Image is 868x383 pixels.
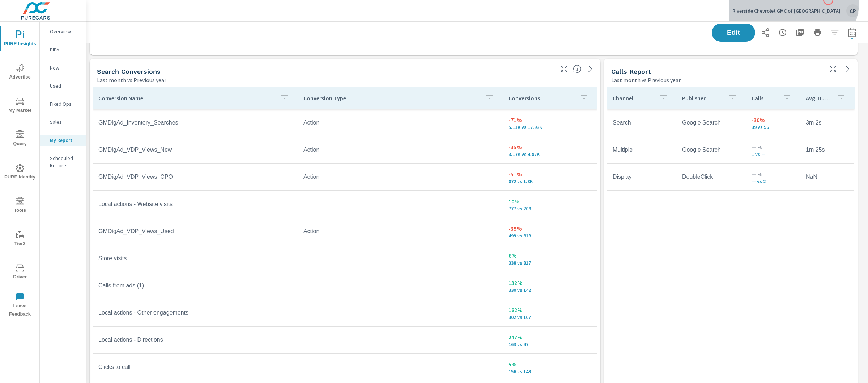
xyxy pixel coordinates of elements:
td: NaN [800,168,854,186]
span: Tools [3,197,37,215]
td: GMDigAd_VDP_Views_Used [93,222,298,240]
div: Used [40,80,86,91]
td: Display [607,168,676,186]
div: CP [846,4,859,17]
p: — vs 2 [752,178,794,184]
button: Print Report [810,25,825,40]
button: Make Fullscreen [558,63,570,75]
a: See more details in report [842,63,853,75]
div: PIPA [40,44,86,55]
button: Edit [712,24,755,42]
p: -30% [752,115,794,124]
div: Fixed Ops [40,98,86,109]
p: My Report [50,136,80,144]
p: 330 vs 142 [509,287,591,293]
p: 302 vs 107 [509,314,591,320]
span: Advertise [3,64,37,81]
p: 39 vs 56 [752,124,794,130]
p: 5% [509,360,591,369]
td: DoubleClick [676,168,746,186]
p: Scheduled Reports [50,155,80,169]
p: 156 vs 149 [509,369,591,374]
td: 1m 25s [800,141,854,159]
p: 6% [509,251,591,260]
td: Calls from ads (1) [93,277,298,295]
p: Conversions [509,94,574,102]
p: Conversion Name [98,94,275,102]
p: -51% [509,170,591,178]
td: Google Search [676,114,746,132]
p: 499 vs 813 [509,233,591,239]
h5: Calls Report [611,68,651,75]
p: Sales [50,118,80,126]
div: nav menu [0,22,39,321]
p: Avg. Duration [806,94,831,102]
p: Riverside Chevrolet GMC of [GEOGRAPHIC_DATA] [732,8,841,14]
td: Action [298,168,503,186]
p: Calls [752,94,777,102]
p: 777 vs 708 [509,206,591,211]
p: 247% [509,333,591,341]
td: Store visits [93,249,298,268]
td: Clicks to call [93,358,298,376]
p: 182% [509,306,591,314]
td: GMDigAd_VDP_Views_CPO [93,168,298,186]
td: Local actions - Website visits [93,195,298,213]
button: Share Report [758,25,773,40]
button: Make Fullscreen [827,63,839,75]
h5: Search Conversions [97,68,161,75]
p: Overview [50,28,80,35]
p: PIPA [50,46,80,53]
p: Used [50,82,80,89]
p: 1 vs — [752,151,794,157]
span: PURE Identity [3,164,37,181]
p: 132% [509,278,591,287]
div: New [40,62,86,73]
td: Multiple [607,141,676,159]
p: -39% [509,224,591,233]
span: Search Conversions include Actions, Leads and Unmapped Conversions [573,64,582,73]
div: Sales [40,117,86,127]
p: Last month vs Previous year [97,76,166,84]
td: Local actions - Other engagements [93,304,298,322]
div: Overview [40,26,86,37]
p: Fixed Ops [50,100,80,108]
span: Query [3,130,37,148]
p: — % [752,170,794,178]
p: 10% [509,197,591,206]
span: PURE Insights [3,30,37,48]
td: Google Search [676,141,746,159]
td: Local actions - Directions [93,331,298,349]
span: Tier2 [3,230,37,248]
p: Conversion Type [303,94,480,102]
td: 3m 2s [800,114,854,132]
p: 163 vs 47 [509,341,591,347]
span: Edit [719,29,748,36]
div: My Report [40,135,86,146]
button: "Export Report to PDF" [793,25,807,40]
td: GMDigAd_VDP_Views_New [93,141,298,159]
p: Last month vs Previous year [611,76,681,84]
td: Action [298,141,503,159]
p: New [50,64,80,71]
p: 5,111 vs 17,931 [509,124,591,130]
td: GMDigAd_Inventory_Searches [93,114,298,132]
span: Leave Feedback [3,292,37,319]
div: Scheduled Reports [40,153,86,171]
td: Action [298,114,503,132]
p: 338 vs 317 [509,260,591,266]
span: Driver [3,264,37,281]
button: Select Date Range [845,25,859,40]
p: -35% [509,143,591,151]
p: -71% [509,115,591,124]
p: Channel [613,94,653,102]
p: 872 vs 1,796 [509,178,591,184]
p: Publisher [682,94,723,102]
p: 3.17K vs 4.87K [509,151,591,157]
td: Action [298,222,503,240]
a: See more details in report [584,63,596,75]
p: — % [752,143,794,151]
td: Search [607,114,676,132]
span: My Market [3,97,37,115]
